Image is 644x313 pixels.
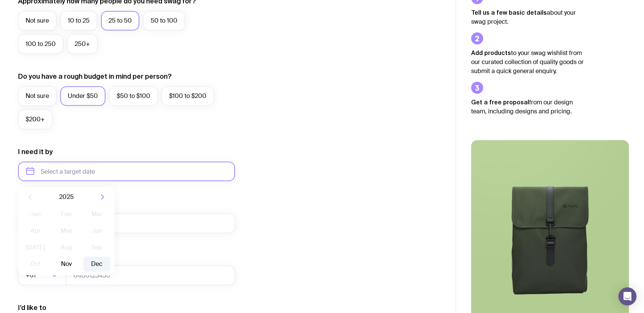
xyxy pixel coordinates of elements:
label: $200+ [18,110,52,129]
strong: Tell us a few basic details [471,9,547,16]
label: $50 to $100 [109,86,158,106]
button: [DATE] [22,240,49,255]
input: 0400123456 [66,266,235,285]
div: Open Intercom Messenger [618,287,636,305]
label: I need it by [18,147,53,156]
strong: Add products [471,49,511,56]
input: Select a target date [18,162,235,181]
label: 100 to 250 [18,34,63,54]
label: I’d like to [18,303,46,312]
input: you@email.com [18,214,235,233]
button: Sep [83,240,111,255]
button: Oct [22,257,49,272]
button: Jun [83,223,111,238]
button: May [52,223,80,238]
strong: Get a free proposal [471,99,529,105]
p: to your swag wishlist from our curated collection of quality goods or submit a quick general enqu... [471,48,584,76]
span: +61 [26,266,37,285]
label: 25 to 50 [101,11,139,31]
button: Mar [83,207,111,222]
label: $100 to $200 [162,86,214,106]
button: Nov [52,257,80,272]
span: 2025 [59,192,74,202]
label: Do you have a rough budget in mind per person? [18,72,172,81]
label: 250+ [67,34,98,54]
button: Dec [83,257,111,272]
p: about your swag project. [471,8,584,26]
input: Search for option [37,266,49,285]
label: Under $50 [60,86,105,106]
label: 10 to 25 [60,11,97,31]
button: Jan [22,207,49,222]
label: Not sure [18,86,56,106]
button: Apr [22,223,49,238]
label: 50 to 100 [143,11,185,31]
button: Feb [52,207,80,222]
p: from our design team, including designs and pricing. [471,98,584,116]
label: Not sure [18,11,56,31]
button: Aug [52,240,80,255]
div: Search for option [18,266,66,285]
